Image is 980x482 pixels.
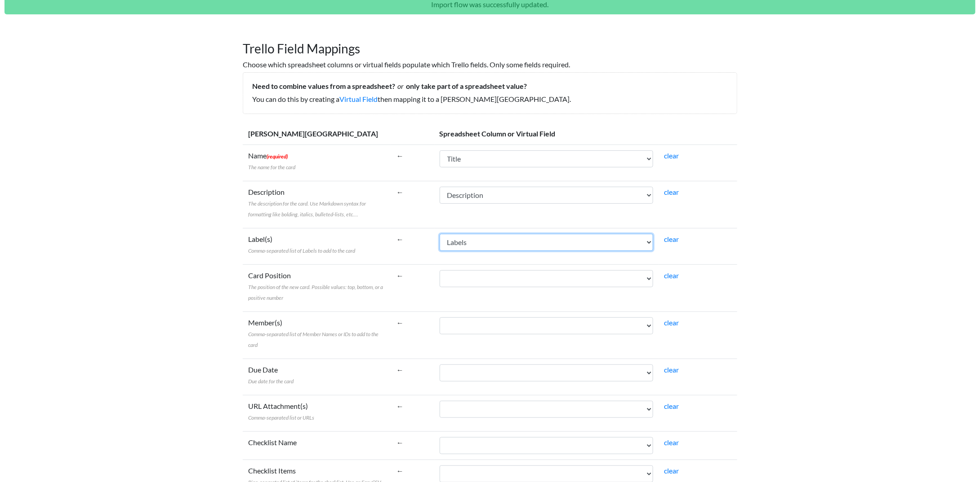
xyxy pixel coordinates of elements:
[248,364,294,386] label: Due Date
[248,187,386,219] label: Description
[935,437,969,471] iframe: Drift Widget Chat Controller
[664,365,679,374] a: clear
[339,95,378,103] a: Virtual Field
[243,60,737,69] h6: Choose which spreadsheet columns or virtual fields populate which Trello fields. Only some fields...
[664,402,679,410] a: clear
[248,200,366,218] span: The description for the card. Use Markdown syntax for formatting like bolding, italics, bulleted-...
[391,228,434,264] td: ←
[243,32,737,57] h1: Trello Field Mappings
[248,284,383,301] span: The position of the new card. Possible values: top, bottom, or a positive number
[664,188,679,196] a: clear
[248,270,386,302] label: Card Position
[664,438,679,447] a: clear
[664,151,679,160] a: clear
[267,153,288,160] span: (required)
[248,164,295,171] span: The name for the card
[391,145,434,181] td: ←
[252,82,728,90] h5: Need to combine values from a spreadsheet? only take part of a spreadsheet value?
[248,317,386,350] label: Member(s)
[391,264,434,311] td: ←
[248,234,355,255] label: Label(s)
[391,181,434,228] td: ←
[395,82,406,90] i: or
[248,401,314,422] label: URL Attachment(s)
[664,318,679,327] a: clear
[248,437,297,448] label: Checklist Name
[248,378,294,385] span: Due date for the card
[434,123,737,145] th: Spreadsheet Column or Virtual Field
[243,123,391,145] th: [PERSON_NAME][GEOGRAPHIC_DATA]
[664,271,679,280] a: clear
[391,431,434,460] td: ←
[664,235,679,243] a: clear
[391,395,434,431] td: ←
[252,94,728,105] p: You can do this by creating a then mapping it to a [PERSON_NAME][GEOGRAPHIC_DATA].
[248,414,314,421] span: Comma-separated list or URLs
[248,247,355,254] span: Comma-separated list of Labels to add to the card
[248,331,379,348] span: Comma-separated list of Member Names or IDs to add to the card
[391,359,434,395] td: ←
[391,311,434,359] td: ←
[248,150,295,172] label: Name
[664,466,679,475] a: clear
